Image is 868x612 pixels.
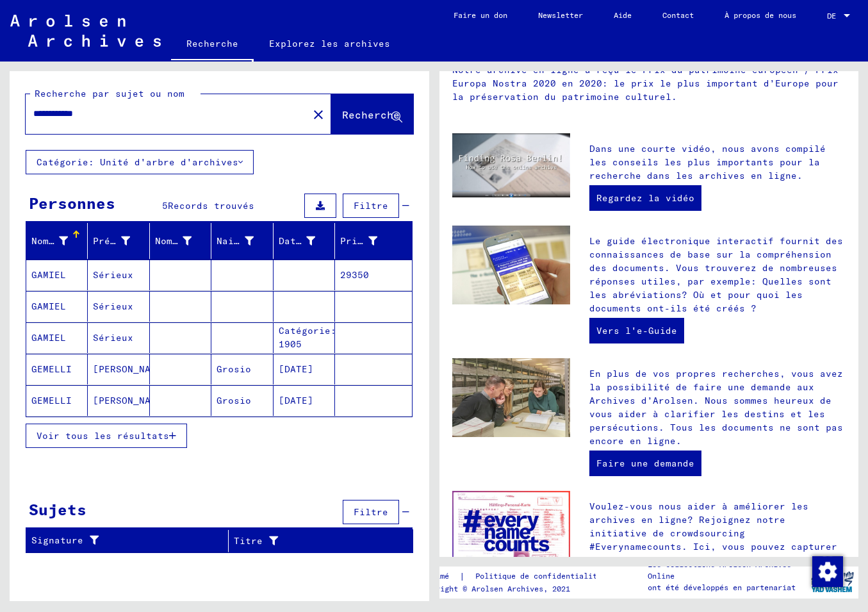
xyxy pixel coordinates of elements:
mat-cell: [PERSON_NAME] [88,385,149,416]
img: Modifier le consentement [812,556,843,587]
mat-header-cell: Naissance‏ [211,223,273,259]
span: 5 [162,200,168,211]
button: Claire [306,101,331,127]
div: Nom de naissance [155,235,192,248]
mat-cell: 29350 [335,260,411,290]
a: Vers l'e-Guide [589,318,684,343]
mat-cell: [DATE] [274,354,335,385]
button: Recherche [331,94,413,134]
mat-cell: GAMIEL [26,322,88,353]
div: Sujets [29,498,86,521]
div: Prénom [93,235,129,248]
div: Titre [234,534,381,548]
div: Titre [234,531,397,551]
div: Date de naissance [279,235,315,248]
mat-cell: GEMELLI [26,354,88,385]
div: Naissance‏ [217,231,272,251]
div: Nom de famille [31,235,68,248]
mat-cell: [DATE] [274,385,335,416]
mat-cell: Grosio [211,385,273,416]
div: Modifier le consentement [812,556,842,586]
mat-cell: Catégorie: 1905 [274,322,335,353]
span: DE [827,12,841,21]
mat-header-cell: Nom de famille [26,223,88,259]
div: Prénom [93,231,149,251]
mat-header-cell: Prisonnier # [335,223,411,259]
a: Explorez les archives [254,28,405,59]
p: Voulez-vous nous aider à améliorer les archives en ligne? Rejoignez notre initiative de crowdsour... [589,500,846,608]
img: eguide.jpg [452,226,571,304]
mat-cell: GAMIEL [26,291,88,322]
div: Nom de naissance [155,231,211,251]
img: Arolsen_neg.svg [10,15,161,47]
button: Filtre [343,194,399,218]
button: Filtre [343,500,399,524]
div: Naissance‏ [217,235,253,248]
p: Les collections Arolsen Archives Online [648,559,806,582]
p: Copyright © Arolsen Archives, 2021 [418,583,617,595]
a: Faire une demande [589,451,701,476]
mat-cell: Sérieux [88,260,149,290]
mat-cell: Sérieux [88,322,149,353]
div: Prisonnier # [340,231,396,251]
div: Signature [31,534,212,547]
a: Recherche [171,28,254,62]
p: ont été développés en partenariat avec [648,582,806,605]
a: Regardez la vidéo [589,185,701,211]
mat-cell: Sérieux [88,291,149,322]
button: Catégorie: Unité d'arbre d'archives [26,150,254,174]
p: Le guide électronique interactif fournit des connaissances de base sur la compréhension des docum... [589,235,846,315]
mat-header-cell: Prénom [88,223,149,259]
div: Date de naissance [279,231,334,251]
span: Voir tous les résultats [37,430,169,442]
span: Records trouvés [168,200,254,211]
div: Signature [31,531,228,551]
p: En plus de vos propres recherches, vous avez la possibilité de faire une demande aux Archives d’A... [589,367,846,448]
mat-header-cell: Date de naissance [274,223,335,259]
div: Nom de famille [31,231,87,251]
img: video.jpg [452,133,571,198]
mat-cell: GAMIEL [26,260,88,290]
mat-cell: [PERSON_NAME] [88,354,149,385]
img: enc.jpg [452,491,571,575]
a: Politique de confidentialité [465,570,617,583]
span: Recherche [342,108,400,121]
mat-cell: GEMELLI [26,385,88,416]
img: inquiries.jpg [452,358,571,437]
div: Personnes [29,192,115,215]
div: Prisonnier # [340,235,377,248]
p: Notre archive en ligne a reçu le Prix du patrimoine européen / Prix Europa Nostra 2020 en 2020: l... [452,63,846,104]
a: Imprimé [418,570,459,583]
button: Voir tous les résultats [26,424,187,448]
img: yv_logo.png [808,566,856,598]
p: Dans une courte vidéo, nous avons compilé les conseils les plus importants pour la recherche dans... [589,142,846,183]
span: Filtre [354,200,388,211]
mat-header-cell: Nom de naissance [150,223,211,259]
div: | [418,570,617,583]
mat-cell: Grosio [211,354,273,385]
span: Filtre [354,506,388,518]
mat-label: Recherche par sujet ou nom [35,88,184,99]
mat-icon: close [311,107,326,122]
